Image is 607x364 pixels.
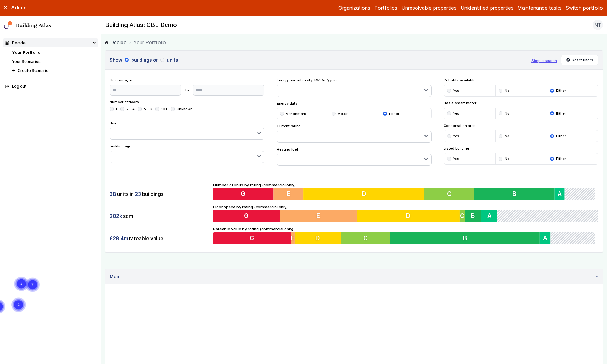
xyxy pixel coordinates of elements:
[110,232,209,244] div: rateable value
[4,21,12,29] img: main-0bbd2752.svg
[304,188,426,200] button: D
[561,190,565,197] span: A
[363,190,367,197] span: D
[444,101,598,106] span: Has a smart meter
[250,234,255,242] span: G
[3,38,98,47] summary: Decide
[406,212,411,220] span: D
[213,226,599,244] div: Rateable value by rating (commercial only)
[292,232,296,244] button: E
[135,190,141,197] span: 23
[426,188,477,200] button: C
[365,234,369,242] span: C
[444,78,598,83] span: Retrofits available
[466,234,469,242] span: B
[338,4,370,12] a: Organizations
[213,182,599,200] div: Number of units by rating (commercial only)
[566,4,603,12] button: Switch portfolio
[460,210,465,222] button: C
[110,99,264,116] div: Number of floors
[110,210,209,222] div: sqm
[357,210,460,222] button: D
[110,144,264,163] div: Building age
[244,212,249,220] span: G
[3,82,98,91] button: Log out
[392,232,543,244] button: B
[460,212,464,220] span: C
[471,212,475,220] span: B
[461,4,513,12] a: Unidentified properties
[280,210,357,222] button: E
[481,210,497,222] button: A
[277,124,432,143] div: Current rating
[477,188,558,200] button: B
[292,234,295,242] span: E
[516,190,519,197] span: B
[110,78,264,95] div: Floor area, m²
[561,55,599,65] button: Reset filters
[295,232,342,244] button: D
[546,234,550,242] span: A
[12,59,41,64] a: Your Scenarios
[213,204,599,222] div: Floor space by rating (commercial only)
[213,210,280,222] button: G
[316,212,320,220] span: E
[110,212,122,219] span: 202k
[594,21,601,29] span: NT
[12,50,40,55] a: Your Portfolio
[444,123,598,128] span: Conservation area
[374,4,397,12] a: Portfolios
[593,20,603,30] button: NT
[465,210,481,222] button: B
[241,190,246,197] span: G
[558,188,568,200] button: A
[110,57,527,63] h3: Show
[543,232,554,244] button: A
[449,190,454,197] span: C
[133,39,166,46] span: Your Portfolio
[110,235,128,242] span: £28.4m
[105,269,603,284] summary: Map
[517,4,562,12] a: Maintenance tasks
[105,21,177,29] h2: Building Atlas: GBE Demo
[401,4,457,12] a: Unresolvable properties
[110,188,209,200] div: units in buildings
[316,234,321,242] span: D
[10,66,98,75] button: Create Scenario
[213,232,292,244] button: G
[444,146,598,151] span: Listed building
[487,212,491,220] span: A
[274,188,304,200] button: E
[287,190,291,197] span: E
[277,101,432,120] div: Energy data
[277,147,432,166] div: Heating fuel
[342,232,392,244] button: C
[110,85,264,96] form: to
[277,78,432,97] div: Energy use intensity, kWh/m²/year
[213,188,274,200] button: G
[105,39,127,46] a: Decide
[5,40,26,46] div: Decide
[110,121,264,140] div: Use
[531,58,557,63] button: Simple search
[110,190,116,197] span: 38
